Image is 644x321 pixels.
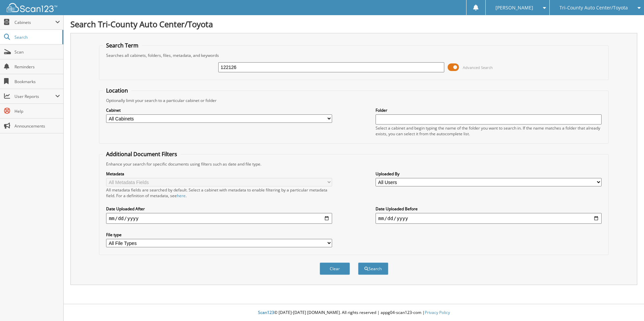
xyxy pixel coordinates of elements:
[103,42,142,49] legend: Search Term
[103,98,605,103] div: Optionally limit your search to a particular cabinet or folder
[64,305,644,321] div: © [DATE]-[DATE] [DOMAIN_NAME]. All rights reserved | appg04-scan123-com |
[106,206,332,212] label: Date Uploaded After
[106,232,332,238] label: File type
[495,6,533,10] span: [PERSON_NAME]
[376,206,602,212] label: Date Uploaded Before
[106,213,332,224] input: start
[14,94,55,99] span: User Reports
[258,310,274,315] span: Scan123
[177,193,186,199] a: here
[14,79,60,84] span: Bookmarks
[103,161,605,167] div: Enhance your search for specific documents using filters such as date and file type.
[103,87,131,94] legend: Location
[103,52,605,58] div: Searches all cabinets, folders, files, metadata, and keywords
[376,171,602,177] label: Uploaded By
[610,289,644,321] iframe: Chat Widget
[106,107,332,113] label: Cabinet
[14,123,60,129] span: Announcements
[14,64,60,70] span: Reminders
[376,213,602,224] input: end
[376,125,602,137] div: Select a cabinet and begin typing the name of the folder you want to search in. If the name match...
[106,187,332,199] div: All metadata fields are searched by default. Select a cabinet with metadata to enable filtering b...
[103,150,181,158] legend: Additional Document Filters
[559,6,628,10] span: Tri-County Auto Center/Toyota
[376,107,602,113] label: Folder
[106,171,332,177] label: Metadata
[14,108,60,114] span: Help
[14,20,55,25] span: Cabinets
[425,310,450,315] a: Privacy Policy
[14,34,59,40] span: Search
[7,3,57,12] img: scan123-logo-white.svg
[320,262,350,275] button: Clear
[463,65,493,70] span: Advanced Search
[358,262,388,275] button: Search
[70,19,637,30] h1: Search Tri-County Auto Center/Toyota
[14,49,60,55] span: Scan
